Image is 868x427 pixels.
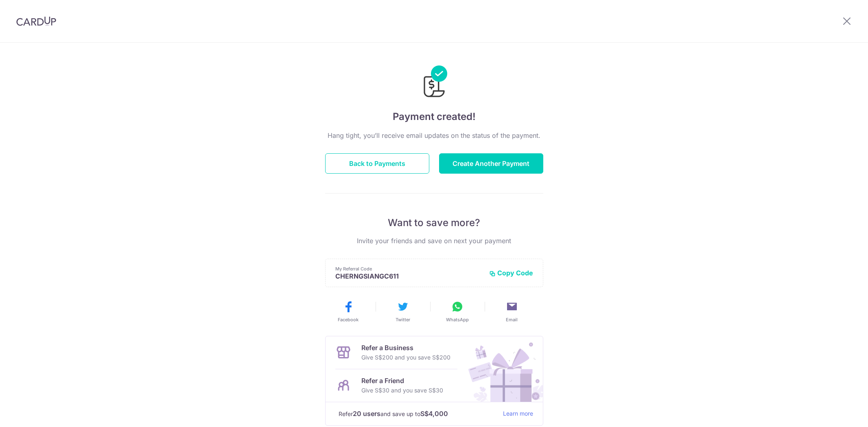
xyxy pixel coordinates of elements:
strong: S$4,000 [420,409,448,418]
button: Email [488,300,536,323]
span: WhatsApp [446,316,469,323]
button: Facebook [324,300,372,323]
p: CHERNGSIANGC611 [335,272,483,280]
img: Payments [421,65,447,100]
p: Refer a Friend [361,376,443,386]
h4: Payment created! [325,109,543,124]
p: Hang tight, you’ll receive email updates on the status of the payment. [325,131,543,140]
span: Email [506,316,518,323]
strong: 20 users [353,409,380,418]
p: Want to save more? [325,216,543,229]
button: WhatsApp [433,300,481,323]
button: Copy Code [489,269,533,277]
a: Learn more [503,409,533,419]
p: Refer a Business [361,343,450,353]
button: Create Another Payment [439,153,543,174]
span: Twitter [396,316,410,323]
button: Back to Payments [325,153,429,174]
p: Refer and save up to [339,409,496,419]
span: Facebook [338,316,359,323]
img: CardUp [16,16,56,26]
p: Give S$30 and you save S$30 [361,386,443,395]
p: Invite your friends and save on next your payment [325,236,543,246]
p: Give S$200 and you save S$200 [361,353,450,362]
p: My Referral Code [335,266,483,272]
button: Twitter [379,300,427,323]
img: Refer [461,336,543,402]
